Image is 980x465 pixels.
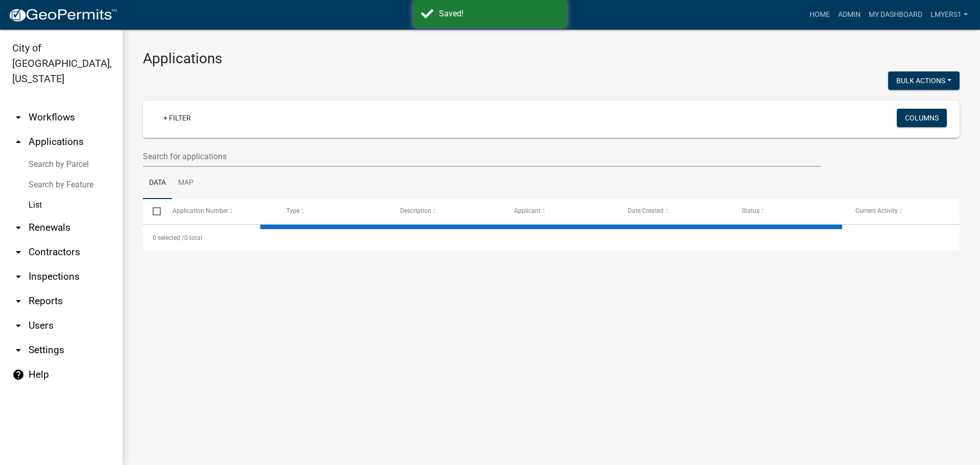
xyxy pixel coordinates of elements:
[400,207,431,214] span: Description
[846,199,960,224] datatable-header-cell: Current Activity
[12,271,24,283] i: arrow_drop_down
[12,136,24,148] i: arrow_drop_up
[173,207,228,214] span: Application Number
[143,199,162,224] datatable-header-cell: Select
[153,234,184,241] span: 0 selected /
[12,222,24,234] i: arrow_drop_down
[888,71,960,90] button: Bulk Actions
[12,295,24,307] i: arrow_drop_down
[12,246,24,258] i: arrow_drop_down
[286,207,300,214] span: Type
[276,199,390,224] datatable-header-cell: Type
[162,199,276,224] datatable-header-cell: Application Number
[12,320,24,332] i: arrow_drop_down
[865,5,926,25] a: My Dashboard
[897,109,947,127] button: Columns
[12,344,24,356] i: arrow_drop_down
[926,5,972,25] a: lmyers1
[834,5,865,25] a: Admin
[155,109,199,127] a: + Filter
[143,225,960,251] div: 0 total
[172,167,200,200] a: Map
[12,369,24,381] i: help
[12,111,24,124] i: arrow_drop_down
[732,199,846,224] datatable-header-cell: Status
[504,199,618,224] datatable-header-cell: Applicant
[628,207,664,214] span: Date Created
[390,199,504,224] datatable-header-cell: Description
[618,199,732,224] datatable-header-cell: Date Created
[439,8,559,20] div: Saved!
[514,207,541,214] span: Applicant
[143,50,960,67] h3: Applications
[805,5,834,25] a: Home
[143,146,821,167] input: Search for applications
[855,207,898,214] span: Current Activity
[742,207,759,214] span: Status
[143,167,172,200] a: Data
